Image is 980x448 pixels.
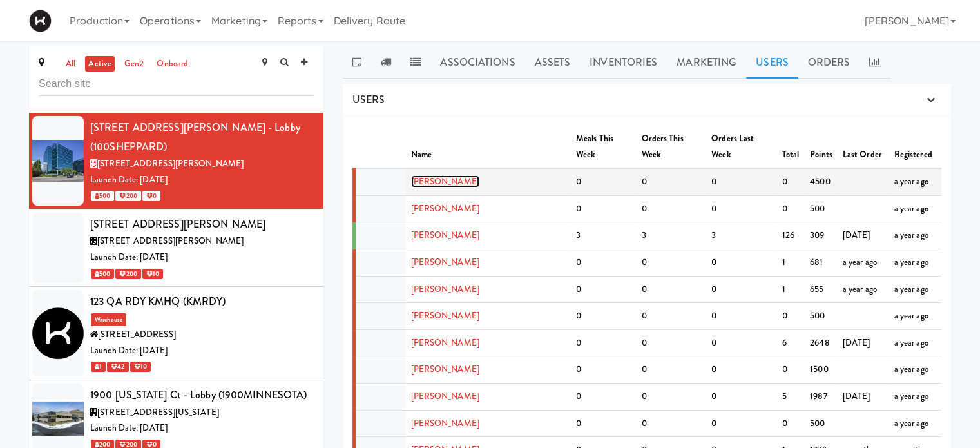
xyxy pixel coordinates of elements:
[843,229,870,241] span: [DATE]
[805,410,838,437] td: 500
[90,249,314,266] div: Launch Date: [DATE]
[777,126,805,168] th: Total
[411,229,479,241] a: [PERSON_NAME]
[894,256,928,268] span: a year ago
[98,328,176,340] span: [STREET_ADDRESS]
[706,168,777,195] td: 0
[843,390,870,402] span: [DATE]
[571,384,637,411] td: 0
[411,309,479,322] a: [PERSON_NAME]
[91,269,114,279] span: 500
[411,390,479,402] a: [PERSON_NAME]
[411,283,479,295] a: [PERSON_NAME]
[580,46,667,79] a: Inventories
[805,249,838,277] td: 681
[889,126,941,168] th: Registered
[90,118,314,156] div: [STREET_ADDRESS][PERSON_NAME] - Lobby (100SHEPPARD)
[805,222,838,249] td: 309
[411,202,479,215] a: [PERSON_NAME]
[636,222,706,249] td: 3
[777,329,805,356] td: 6
[91,362,106,372] span: 1
[894,363,928,375] span: a year ago
[777,303,805,330] td: 0
[571,356,637,384] td: 0
[805,126,838,168] th: Points
[115,269,140,279] span: 200
[91,313,126,326] span: Warehouse
[843,283,877,295] span: a year ago
[90,385,314,405] div: 1900 [US_STATE] Ct - Lobby (1900MINNESOTA)
[777,195,805,222] td: 0
[777,168,805,195] td: 0
[706,410,777,437] td: 0
[571,222,637,249] td: 3
[636,384,706,411] td: 0
[90,215,314,234] div: [STREET_ADDRESS][PERSON_NAME]
[97,235,244,247] span: [STREET_ADDRESS][PERSON_NAME]
[777,276,805,303] td: 1
[777,356,805,384] td: 0
[29,113,323,209] li: [STREET_ADDRESS][PERSON_NAME] - Lobby (100SHEPPARD)[STREET_ADDRESS][PERSON_NAME]Launch Date: [DAT...
[805,168,838,195] td: 4500
[411,256,479,268] a: [PERSON_NAME]
[29,10,52,32] img: Micromart
[411,363,479,375] a: [PERSON_NAME]
[636,356,706,384] td: 0
[430,46,524,79] a: Associations
[706,126,777,168] th: Orders Last Week
[798,46,860,79] a: Orders
[706,384,777,411] td: 0
[894,229,928,241] span: a year ago
[636,195,706,222] td: 0
[90,343,314,359] div: Launch Date: [DATE]
[894,417,928,429] span: a year ago
[636,249,706,277] td: 0
[97,406,219,418] span: [STREET_ADDRESS][US_STATE]
[571,168,637,195] td: 0
[777,410,805,437] td: 0
[706,222,777,249] td: 3
[706,195,777,222] td: 0
[894,202,928,215] span: a year ago
[636,276,706,303] td: 0
[805,276,838,303] td: 655
[90,172,314,188] div: Launch Date: [DATE]
[894,390,928,402] span: a year ago
[29,209,323,287] li: [STREET_ADDRESS][PERSON_NAME][STREET_ADDRESS][PERSON_NAME]Launch Date: [DATE] 500 200 10
[894,309,928,322] span: a year ago
[142,191,160,201] span: 0
[62,56,79,72] a: all
[805,356,838,384] td: 1500
[525,46,581,79] a: Assets
[153,56,191,72] a: onboard
[706,249,777,277] td: 0
[636,410,706,437] td: 0
[843,336,870,349] span: [DATE]
[411,175,479,188] a: [PERSON_NAME]
[805,329,838,356] td: 2648
[667,46,746,79] a: Marketing
[706,276,777,303] td: 0
[838,126,889,168] th: Last Order
[91,191,114,201] span: 500
[777,249,805,277] td: 1
[97,157,244,170] span: [STREET_ADDRESS][PERSON_NAME]
[894,336,928,349] span: a year ago
[115,191,140,201] span: 200
[805,195,838,222] td: 500
[90,292,314,311] div: 123 QA RDY KMHQ (KMRDY)
[777,222,805,249] td: 126
[571,276,637,303] td: 0
[894,175,928,188] span: a year ago
[411,336,479,349] a: [PERSON_NAME]
[777,384,805,411] td: 5
[571,303,637,330] td: 0
[805,303,838,330] td: 500
[411,417,479,429] a: [PERSON_NAME]
[85,56,115,72] a: active
[706,329,777,356] td: 0
[706,356,777,384] td: 0
[894,283,928,295] span: a year ago
[107,362,128,372] span: 42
